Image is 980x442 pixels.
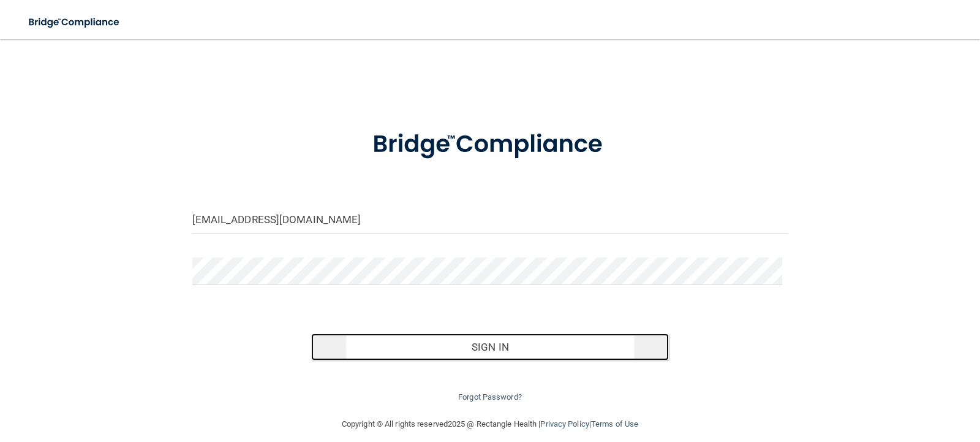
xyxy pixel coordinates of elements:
[18,10,131,35] img: bridge_compliance_login_screen.278c3ca4.svg
[540,419,589,429] a: Privacy Policy
[192,206,788,234] input: Email
[347,113,633,177] img: bridge_compliance_login_screen.278c3ca4.svg
[458,392,522,402] a: Forgot Password?
[591,419,638,429] a: Terms of Use
[311,333,669,360] button: Sign In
